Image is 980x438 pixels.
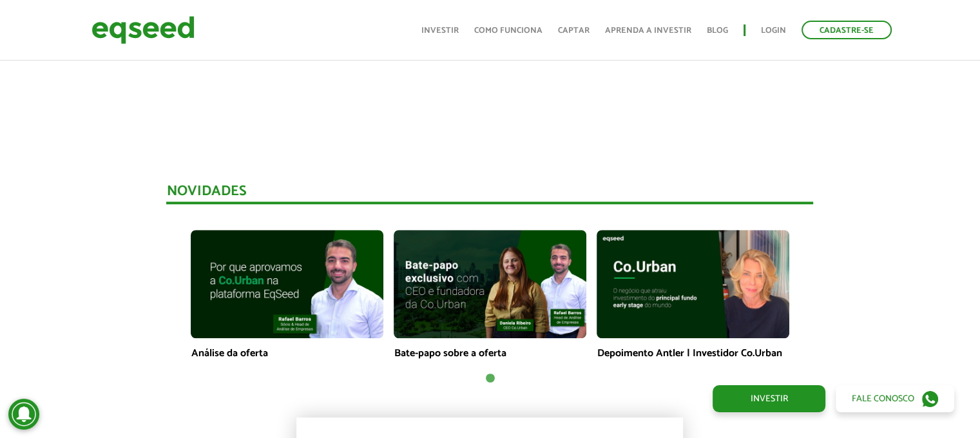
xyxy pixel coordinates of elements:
[558,26,590,35] a: Captar
[91,13,195,47] img: EqSeed
[191,230,383,338] img: maxresdefault.jpg
[707,26,728,35] a: Blog
[394,347,586,359] p: Bate-papo sobre a oferta
[191,347,383,359] p: Análise da oferta
[483,372,496,385] button: 1 of 1
[166,184,813,204] div: Novidades
[394,230,586,338] img: maxresdefault.jpg
[605,26,691,35] a: Aprenda a investir
[421,26,459,35] a: Investir
[761,26,786,35] a: Login
[597,230,789,338] img: maxresdefault.jpg
[802,21,892,39] a: Cadastre-se
[474,26,543,35] a: Como funciona
[713,385,825,412] a: Investir
[836,385,954,412] a: Fale conosco
[597,347,789,359] p: Depoimento Antler | Investidor Co.Urban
